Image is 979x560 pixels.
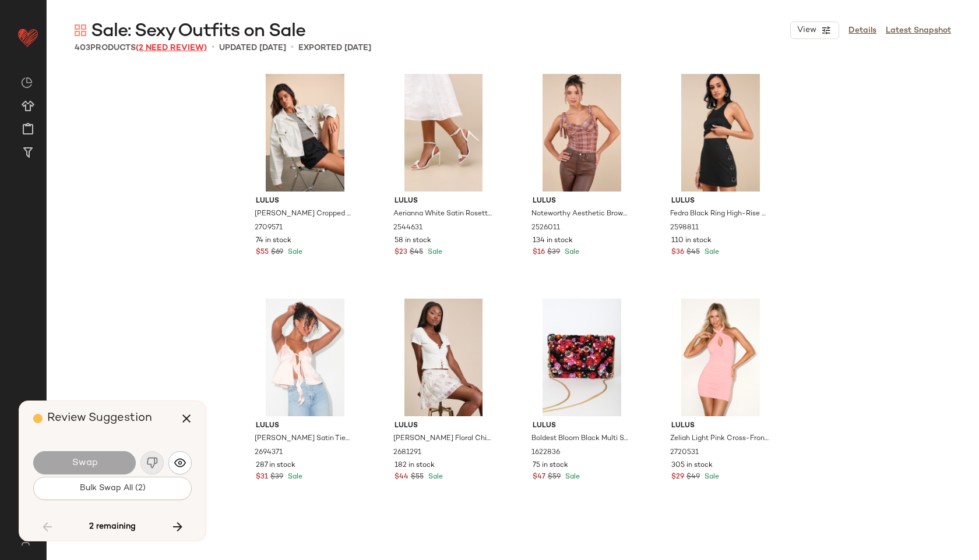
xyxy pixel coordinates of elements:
img: svg%3e [14,537,37,546]
span: 1622836 [531,448,560,458]
span: Sale: Sexy Outfits on Sale [91,20,305,43]
span: 305 in stock [671,460,713,471]
span: $69 [271,247,283,258]
span: • [212,41,214,55]
span: 2709571 [255,223,283,233]
img: 7943881_1622836.jpg [523,299,640,416]
span: Sale [286,249,302,256]
span: $16 [533,247,545,258]
button: View [790,22,839,39]
span: 2 remaining [89,522,136,532]
span: • [291,41,294,55]
span: $45 [410,247,423,258]
span: 75 in stock [533,460,568,471]
span: Lulus [395,421,493,431]
span: Lulus [256,196,354,207]
span: 2681291 [393,448,421,458]
span: 182 in stock [395,460,435,471]
img: 12451981_2598811.jpg [662,74,779,192]
span: 2694371 [255,448,283,458]
span: $29 [671,472,684,483]
span: Zeliah Light Pink Cross-Front Halter Mini Dress [670,434,769,444]
button: Bulk Swap All (2) [33,477,192,500]
span: Noteworthy Aesthetic Brown Plaid Ruched Tie-Strap Bodysuit [531,209,630,219]
a: Details [848,24,876,37]
span: 58 in stock [395,236,431,246]
img: 12076281_2526011.jpg [523,74,640,192]
span: Sale [702,249,719,256]
span: Aerianna White Satin Rosette Ankle Strap Sandals [393,209,492,219]
img: 2681291_02_front_2025-06-24.jpg [385,299,502,416]
span: 287 in stock [256,460,295,471]
span: 2526011 [531,223,560,233]
span: Sale [702,473,719,481]
span: $59 [548,472,561,483]
span: (2 Need Review) [136,44,207,52]
img: svg%3e [75,24,86,36]
span: [PERSON_NAME] Floral Chiffon Mini Skirt [393,434,492,444]
span: $44 [395,472,408,483]
img: svg%3e [174,457,186,469]
span: $23 [395,247,407,258]
span: 2598811 [670,223,699,233]
span: $36 [671,247,684,258]
span: Lulus [395,196,493,207]
img: 2720531_01_hero_2025-08-22.jpg [662,299,779,416]
p: updated [DATE] [219,42,286,54]
span: Fedra Black Ring High-Rise Mini Skirt [670,209,769,219]
span: 74 in stock [256,236,291,246]
span: Sale [426,473,443,481]
img: 12629481_2544631.jpg [385,74,502,192]
span: $49 [686,472,700,483]
span: [PERSON_NAME] Satin Tie-Front Ruffled Cami Top [255,434,353,444]
span: Boldest Bloom Black Multi Sequin Embellished Clutch [531,434,630,444]
span: $39 [547,247,560,258]
span: Sale [563,473,580,481]
img: 2709571_01_hero_2025-07-03.jpg [246,74,364,192]
span: $55 [411,472,424,483]
span: Lulus [671,196,770,207]
span: 403 [75,44,90,52]
span: Review Suggestion [47,412,152,424]
span: $45 [686,247,700,258]
p: Exported [DATE] [298,42,371,54]
span: 2720531 [670,448,699,458]
span: Lulus [671,421,770,431]
span: 134 in stock [533,236,573,246]
img: 2694371_03_back_2025-07-16.jpg [246,299,364,416]
span: Sale [286,473,302,481]
img: heart_red.DM2ytmEG.svg [16,26,40,49]
span: Lulus [533,421,631,431]
span: $31 [256,472,268,483]
span: [PERSON_NAME] Cropped Denim Jacket [255,209,353,219]
span: Sale [425,249,442,256]
span: 2544631 [393,223,422,233]
span: View [797,26,816,35]
a: Latest Snapshot [886,24,951,37]
img: svg%3e [21,77,33,88]
span: $55 [256,247,269,258]
span: Sale [562,249,579,256]
span: Lulus [533,196,631,207]
span: Bulk Swap All (2) [79,484,146,493]
div: Products [75,42,207,54]
span: 110 in stock [671,236,712,246]
span: Lulus [256,421,354,431]
span: $47 [533,472,545,483]
span: $39 [270,472,283,483]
